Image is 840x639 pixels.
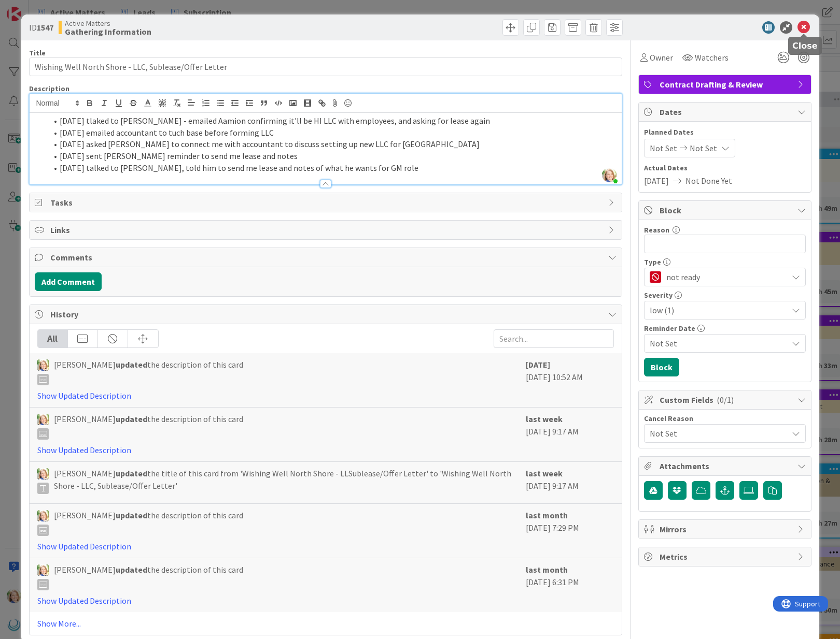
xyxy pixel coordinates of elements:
input: Search... [494,329,614,348]
span: not ready [666,270,782,284]
span: Not Set [690,142,717,154]
span: Not Done Yet [685,175,732,187]
img: AD [37,564,49,576]
b: updated [116,564,147,575]
span: Description [29,84,69,93]
span: Not Set [650,142,677,154]
li: [DATE] emailed accountant to tuch base before forming LLC [47,127,617,139]
span: Custom Fields [660,394,792,406]
span: Owner [650,51,673,64]
span: Comments [50,251,603,264]
span: Links [50,224,603,236]
span: [PERSON_NAME] the description of this card [54,413,243,440]
a: Show More... [37,617,614,630]
b: updated [116,359,147,370]
span: Watchers [695,51,729,64]
li: [DATE] asked [PERSON_NAME] to connect me with accountant to discuss setting up new LLC for [GEOGR... [47,138,617,150]
span: Reminder Date [644,325,695,332]
div: [DATE] 7:29 PM [526,509,614,553]
span: Dates [660,106,792,118]
span: [PERSON_NAME] the description of this card [54,563,243,590]
button: Block [644,358,679,376]
label: Title [29,48,46,57]
li: [DATE] talked to [PERSON_NAME], told him to send me lease and notes of what he wants for GM role [47,162,617,174]
span: low (1) [650,303,782,317]
a: Show Updated Description [37,596,131,606]
span: Active Matters [65,19,151,27]
img: Sl300r1zNejTcUF0uYcJund7nRpyjiOK.jpg [602,168,617,182]
span: Metrics [660,550,792,563]
div: [DATE] 9:17 AM [526,413,614,456]
button: Add Comment [35,272,102,291]
li: [DATE] sent [PERSON_NAME] reminder to send me lease and notes [47,150,617,162]
input: type card name here... [29,57,622,76]
span: Contract Drafting & Review [660,78,792,91]
span: Tasks [50,196,603,209]
span: ( 0/1 ) [717,395,734,405]
img: AD [37,359,49,371]
div: Cancel Reason [644,415,806,422]
img: AD [37,510,49,521]
span: Block [660,204,792,216]
li: [DATE] tlaked to [PERSON_NAME] - emailed Aamion confirming it'll be HI LLC with employees, and as... [47,115,617,127]
a: Show Updated Description [37,390,131,401]
img: AD [37,468,49,480]
span: History [50,308,603,321]
a: Show Updated Description [37,445,131,455]
span: [PERSON_NAME] the title of this card from 'Wishing Well North Shore - LLSublease/Offer Letter' to... [54,467,521,494]
span: Severity [644,292,673,299]
label: Reason [644,225,669,235]
div: [DATE] 10:52 AM [526,358,614,402]
b: [DATE] [526,359,550,370]
a: Show Updated Description [37,541,131,551]
span: Attachments [660,460,792,472]
span: Not Set [650,427,788,440]
b: last week [526,468,563,478]
span: [PERSON_NAME] the description of this card [54,509,243,536]
span: [PERSON_NAME] the description of this card [54,358,243,385]
div: [DATE] 6:31 PM [526,563,614,607]
b: 1547 [37,22,53,33]
b: updated [116,414,147,424]
span: Planned Dates [644,127,806,138]
b: Gathering Information [65,27,151,36]
span: Mirrors [660,523,792,535]
span: [DATE] [644,175,669,187]
span: Actual Dates [644,163,806,173]
span: ID [29,21,53,34]
b: updated [116,510,147,520]
b: last week [526,414,563,424]
h5: Close [792,41,818,51]
b: last month [526,564,568,575]
img: AD [37,414,49,425]
div: [DATE] 9:17 AM [526,467,614,498]
span: Support [22,2,47,14]
b: last month [526,510,568,520]
b: updated [116,468,147,478]
span: Not Set [650,337,788,350]
span: Type [644,258,661,266]
div: All [38,330,68,347]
